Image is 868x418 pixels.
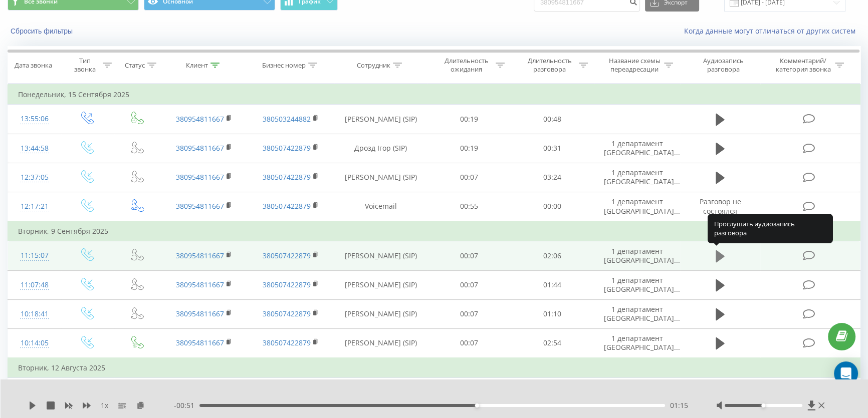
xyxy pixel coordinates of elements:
span: Разговор не состоялся [699,197,741,215]
a: 380507422879 [263,280,311,289]
div: Accessibility label [761,403,765,407]
td: [PERSON_NAME] (SIP) [334,105,427,134]
span: 1 департамент [GEOGRAPHIC_DATA]... [604,197,680,215]
td: [PERSON_NAME] (SIP) [334,328,427,358]
a: 380507422879 [263,309,311,318]
div: Длительность ожидания [440,57,493,74]
td: 01:10 [511,299,594,328]
span: 01:15 [670,400,688,410]
div: Прослушать аудиозапись разговора [708,214,833,243]
a: 380954811667 [176,143,224,153]
a: 380507422879 [263,201,311,211]
td: 01:44 [511,270,594,299]
a: Когда данные могут отличаться от других систем [684,26,860,36]
div: 13:55:06 [18,109,51,129]
span: 1 департамент [GEOGRAPHIC_DATA]... [604,168,680,186]
a: 380507422879 [263,338,311,347]
div: 12:17:21 [18,197,51,216]
a: 380507422879 [263,251,311,260]
div: Дата звонка [15,61,52,70]
td: 00:48 [511,105,594,134]
a: 380954811667 [176,309,224,318]
td: 00:07 [427,163,510,192]
td: 00:00 [511,378,594,407]
div: Accessibility label [475,403,479,407]
td: 00:07 [427,270,510,299]
td: 02:54 [511,328,594,358]
td: 00:19 [427,134,510,163]
div: Open Intercom Messenger [834,361,858,385]
td: [PERSON_NAME] (SIP) [334,378,427,407]
div: Клиент [186,61,208,70]
td: Понедельник, 15 Сентября 2025 [8,85,860,105]
span: - 00:51 [174,400,199,410]
div: Аудиозапись разговора [691,57,756,74]
div: 11:07:48 [18,275,51,295]
a: 380503244882 [263,114,311,124]
td: [PERSON_NAME] (SIP) [334,270,427,299]
div: 13:44:58 [18,139,51,158]
td: [PERSON_NAME] (SIP) [334,163,427,192]
div: Тип звонка [70,57,100,74]
div: Статус [125,61,145,70]
span: 1 x [101,400,108,410]
td: 00:00 [511,192,594,221]
span: 1 департамент [GEOGRAPHIC_DATA]... [604,246,680,265]
div: Длительность разговора [523,57,576,74]
td: 00:07 [427,328,510,358]
div: Бизнес номер [262,61,306,70]
td: 00:33 [427,378,510,407]
span: 1 департамент [GEOGRAPHIC_DATA]... [604,275,680,294]
td: 02:06 [511,241,594,270]
td: Дрозд Ігор (SIP) [334,134,427,163]
td: [PERSON_NAME] (SIP) [334,241,427,270]
a: 380954811667 [176,280,224,289]
a: 380507422879 [263,172,311,182]
a: 380954811667 [176,172,224,182]
td: Вторник, 9 Сентября 2025 [8,221,860,241]
td: 03:24 [511,163,594,192]
div: 11:15:07 [18,246,51,265]
td: Voicemail [334,192,427,221]
td: 00:07 [427,241,510,270]
span: 1 департамент [GEOGRAPHIC_DATA]... [604,139,680,157]
a: 380954811667 [176,338,224,347]
a: 380954811667 [176,114,224,124]
a: 380507422879 [263,143,311,153]
td: 00:07 [427,299,510,328]
div: 10:14:05 [18,333,51,353]
button: Сбросить фильтры [8,27,78,36]
div: Комментарий/категория звонка [774,57,832,74]
div: 12:37:05 [18,168,51,187]
td: Вторник, 12 Августа 2025 [8,358,860,378]
div: Название схемы переадресации [608,57,662,74]
td: 00:55 [427,192,510,221]
span: 1 департамент [GEOGRAPHIC_DATA]... [604,333,680,352]
a: 380954811667 [176,251,224,260]
span: 1 департамент [GEOGRAPHIC_DATA]... [604,304,680,323]
td: 00:31 [511,134,594,163]
a: 380954811667 [176,201,224,211]
td: 00:19 [427,105,510,134]
div: Сотрудник [357,61,390,70]
div: 10:18:41 [18,304,51,324]
td: [PERSON_NAME] (SIP) [334,299,427,328]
